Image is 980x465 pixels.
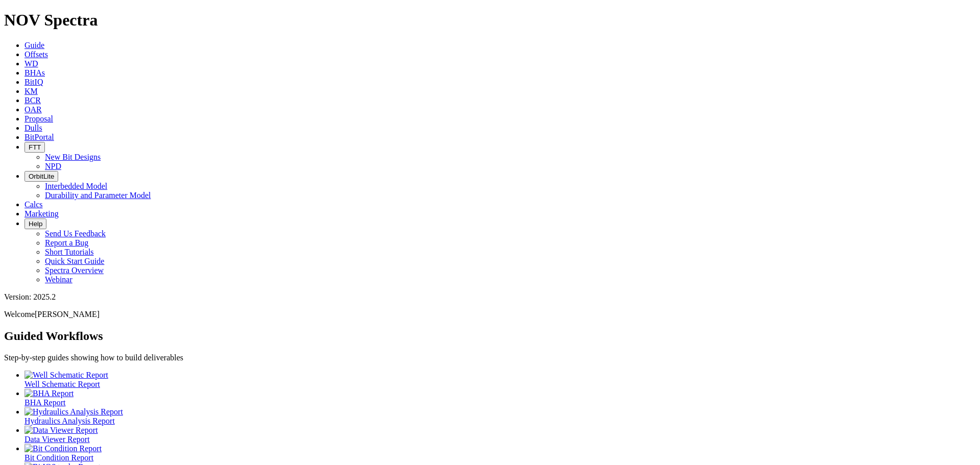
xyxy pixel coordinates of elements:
a: WD [24,59,38,68]
a: BitIQ [24,78,43,86]
span: BHA Report [24,398,65,407]
p: Step-by-step guides showing how to build deliverables [4,353,976,362]
h1: NOV Spectra [4,11,976,30]
a: Short Tutorials [45,248,94,256]
a: Bit Condition Report Bit Condition Report [24,444,976,462]
a: Offsets [24,50,48,59]
a: BHAs [24,68,45,77]
a: Durability and Parameter Model [45,191,151,200]
span: Well Schematic Report [24,380,100,388]
span: OrbitLite [29,173,54,180]
a: Spectra Overview [45,266,104,275]
a: Data Viewer Report Data Viewer Report [24,426,976,444]
a: Report a Bug [45,238,88,247]
a: BitPortal [24,133,54,141]
a: BCR [24,96,41,105]
img: BHA Report [24,389,73,398]
a: Marketing [24,209,59,218]
span: Help [29,220,42,228]
h2: Guided Workflows [4,329,976,343]
a: Webinar [45,275,72,284]
a: New Bit Designs [45,153,101,161]
div: Version: 2025.2 [4,292,976,302]
span: Data Viewer Report [24,435,90,444]
a: NPD [45,162,61,170]
a: Dulls [24,124,42,132]
a: Hydraulics Analysis Report Hydraulics Analysis Report [24,407,976,425]
span: Bit Condition Report [24,453,93,462]
img: Data Viewer Report [24,426,98,435]
a: Quick Start Guide [45,257,104,265]
p: Welcome [4,310,976,319]
img: Well Schematic Report [24,371,108,380]
span: [PERSON_NAME] [35,310,100,319]
button: OrbitLite [24,171,58,182]
a: Interbedded Model [45,182,107,190]
a: KM [24,87,38,95]
img: Hydraulics Analysis Report [24,407,123,417]
span: FTT [29,143,41,151]
a: Proposal [24,114,53,123]
img: Bit Condition Report [24,444,102,453]
a: Send Us Feedback [45,229,106,238]
button: Help [24,218,46,229]
a: Calcs [24,200,43,209]
a: OAR [24,105,42,114]
a: Well Schematic Report Well Schematic Report [24,371,976,388]
button: FTT [24,142,45,153]
span: Hydraulics Analysis Report [24,417,115,425]
a: BHA Report BHA Report [24,389,976,407]
a: Guide [24,41,44,50]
